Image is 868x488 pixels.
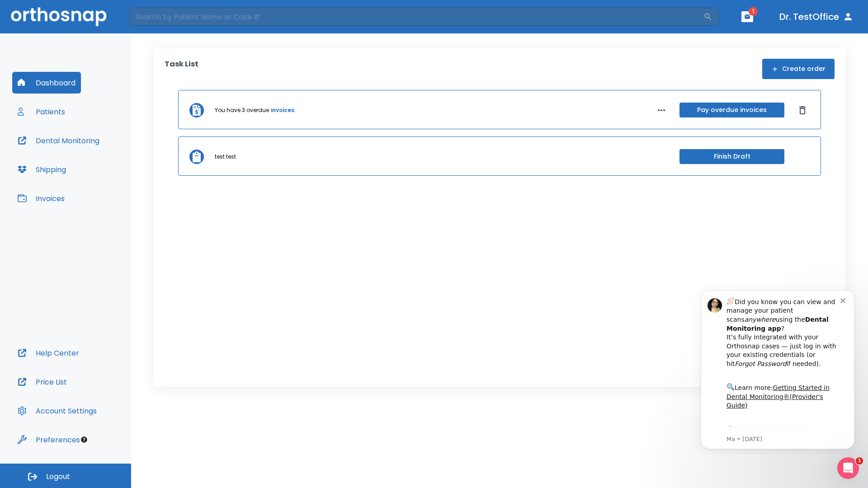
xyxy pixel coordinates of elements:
[12,429,85,450] button: Preferences
[687,282,868,455] iframe: Intercom notifications message
[39,153,153,161] p: Message from Ma, sent 5w ago
[11,7,107,26] img: Orthosnap
[165,59,198,79] p: Task List
[762,59,835,79] button: Create order
[12,130,105,151] button: Dental Monitoring
[12,72,81,94] button: Dashboard
[215,106,269,114] p: You have 3 overdue
[46,472,70,482] span: Logout
[80,436,88,444] div: Tooltip anchor
[679,149,784,164] button: Finish Draft
[215,153,236,161] p: test test
[129,8,703,26] input: Search by Patient Name or Case #
[776,9,857,25] button: Dr. TestOffice
[12,159,71,180] button: Shipping
[795,103,810,117] button: Dismiss
[39,144,120,160] a: App Store
[12,188,70,209] button: Invoices
[679,103,784,117] button: Pay overdue invoices
[12,101,71,122] button: Patients
[12,400,102,422] button: Account Settings
[12,342,85,364] button: Help Center
[837,457,859,479] iframe: Intercom live chat
[12,371,72,393] button: Price List
[749,7,758,16] span: 1
[39,142,153,188] div: Download the app: | ​ Let us know if you need help getting started!
[856,457,863,465] span: 1
[271,106,294,114] a: invoices
[153,14,160,21] button: Dismiss notification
